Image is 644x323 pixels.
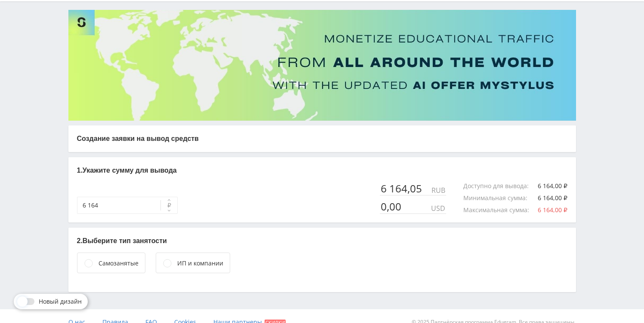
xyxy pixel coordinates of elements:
[463,183,537,189] div: Доступно для вывода :
[430,204,446,212] div: USD
[77,134,567,143] p: Создание заявки на вывод средств
[39,298,82,305] span: Новый дизайн
[77,236,567,246] p: 2. Выберите тип занятости
[538,195,567,201] div: 6 164,00 ₽
[77,166,567,175] p: 1. Укажите сумму для вывода
[380,201,410,213] div: 0,00
[463,207,538,213] div: Максимальная сумма :
[463,195,536,201] div: Минимальная сумма :
[538,183,567,189] div: 6 164,00 ₽
[99,259,139,268] div: Самозанятые
[431,186,446,194] div: RUB
[177,259,223,268] div: ИП и компании
[68,10,576,121] img: Banner
[380,183,431,195] div: 6 164,05
[538,206,567,214] span: 6 164,00 ₽
[160,197,178,214] button: ₽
